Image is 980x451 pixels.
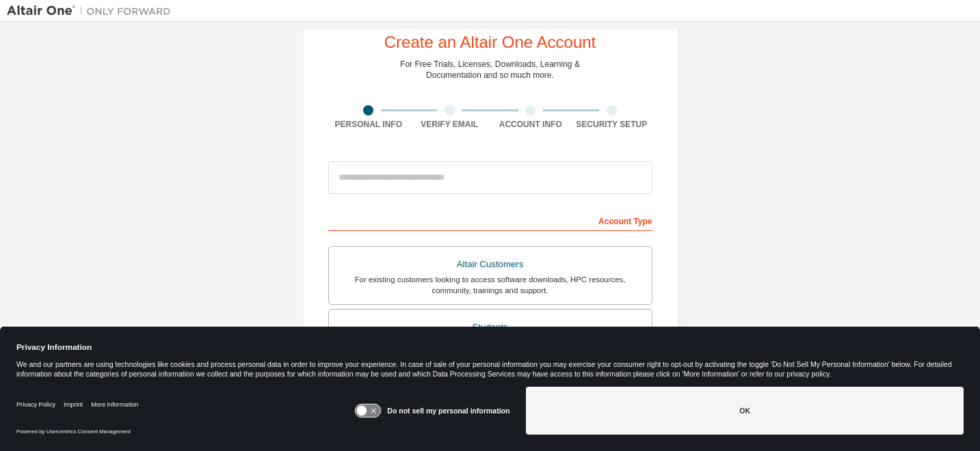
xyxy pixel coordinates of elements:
[400,59,580,81] div: For Free Trials, Licenses, Downloads, Learning & Documentation and so much more.
[490,119,572,130] div: Account Info
[7,4,178,18] img: Altair One
[409,119,490,130] div: Verify Email
[384,34,596,51] div: Create an Altair One Account
[337,274,644,296] div: For existing customers looking to access software downloads, HPC resources, community, trainings ...
[328,119,410,130] div: Personal Info
[337,255,644,274] div: Altair Customers
[337,318,644,337] div: Students
[328,209,652,231] div: Account Type
[571,119,652,130] div: Security Setup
